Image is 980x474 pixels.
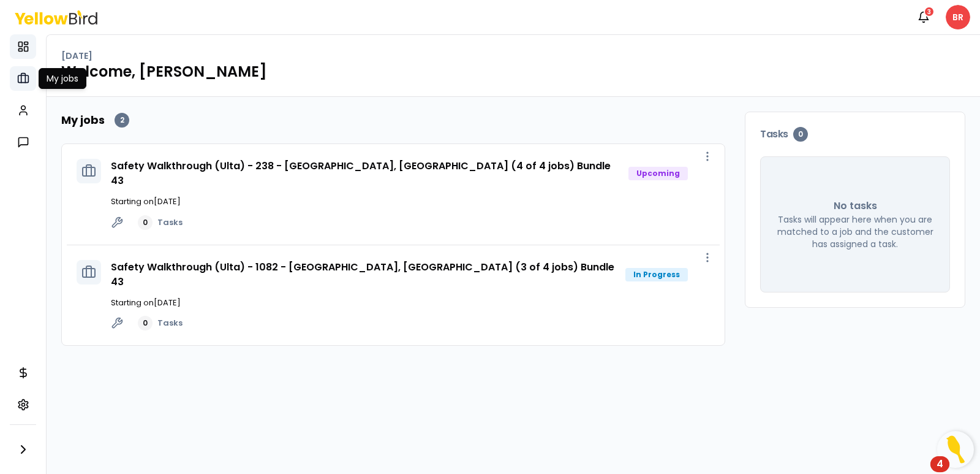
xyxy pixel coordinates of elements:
span: BR [946,5,970,29]
div: 2 [115,113,129,128]
div: 0 [793,127,808,142]
div: 3 [924,6,935,17]
div: 0 [138,316,153,331]
div: In Progress [625,268,688,281]
p: Starting on [DATE] [111,196,710,208]
a: 0Tasks [138,316,183,331]
button: 3 [911,5,936,29]
p: Tasks will appear here when you are matched to a job and the customer has assigned a task. [775,213,935,250]
button: Open Resource Center, 4 new notifications [937,431,974,468]
h2: My jobs [61,112,105,129]
p: Starting on [DATE] [111,297,710,309]
h3: Tasks [760,127,950,142]
a: Safety Walkthrough (Ulta) - 1082 - [GEOGRAPHIC_DATA], [GEOGRAPHIC_DATA] (3 of 4 jobs) Bundle 43 [111,260,614,289]
a: 0Tasks [138,215,183,230]
a: Safety Walkthrough (Ulta) - 238 - [GEOGRAPHIC_DATA], [GEOGRAPHIC_DATA] (4 of 4 jobs) Bundle 43 [111,159,611,188]
h1: Welcome, [PERSON_NAME] [61,62,965,82]
div: Upcoming [628,167,688,180]
div: 0 [138,215,153,230]
p: No tasks [834,199,877,213]
p: [DATE] [61,50,92,62]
